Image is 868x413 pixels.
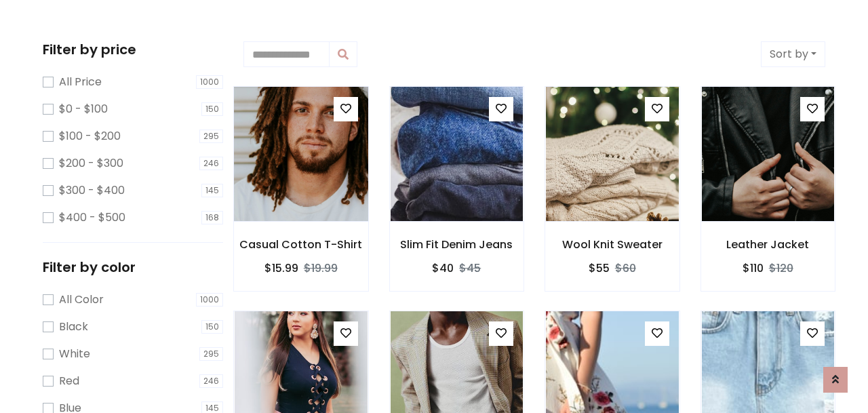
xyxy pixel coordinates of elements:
[201,184,223,197] span: 145
[201,211,223,224] span: 168
[43,259,223,275] h5: Filter by color
[201,102,223,116] span: 150
[234,238,368,251] h6: Casual Cotton T-Shirt
[59,155,123,172] label: $200 - $300
[59,101,108,117] label: $0 - $100
[196,75,223,89] span: 1000
[59,319,88,335] label: Black
[761,41,825,67] button: Sort by
[304,260,338,276] del: $19.99
[201,320,223,334] span: 150
[615,260,636,276] del: $60
[264,262,298,275] h6: $15.99
[459,260,481,276] del: $45
[199,130,223,143] span: 295
[701,238,835,251] h6: Leather Jacket
[199,374,223,388] span: 246
[196,293,223,307] span: 1000
[545,238,679,251] h6: Wool Knit Sweater
[432,262,454,275] h6: $40
[59,128,121,144] label: $100 - $200
[59,292,104,308] label: All Color
[199,347,223,361] span: 295
[43,41,223,58] h5: Filter by price
[59,373,79,389] label: Red
[59,210,125,226] label: $400 - $500
[589,262,610,275] h6: $55
[743,262,764,275] h6: $110
[59,346,90,362] label: White
[769,260,793,276] del: $120
[59,182,125,199] label: $300 - $400
[59,74,102,90] label: All Price
[199,157,223,170] span: 246
[390,238,524,251] h6: Slim Fit Denim Jeans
